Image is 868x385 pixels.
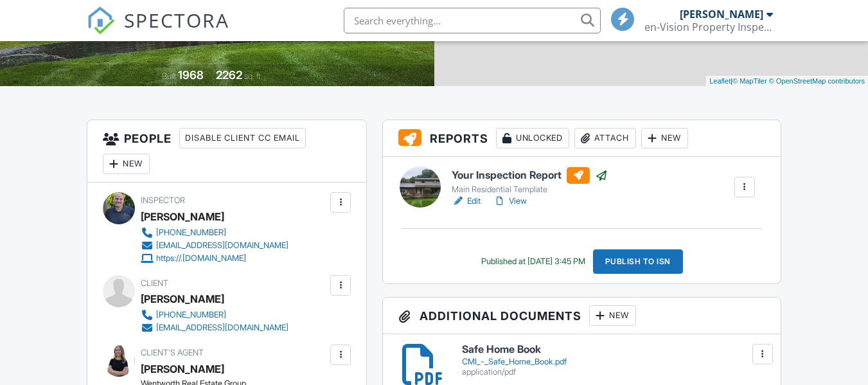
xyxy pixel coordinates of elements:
[344,8,601,33] input: Search everything...
[141,309,288,321] a: [PHONE_NUMBER]
[496,128,569,148] div: Unlocked
[103,154,150,174] div: New
[124,6,229,33] span: SPECTORA
[481,256,585,267] div: Published at [DATE] 3:45 PM
[589,305,636,326] div: New
[178,68,204,82] div: 1968
[462,367,765,377] div: application/pdf
[87,17,229,44] a: SPECTORA
[383,120,780,157] h3: Reports
[706,76,868,87] div: |
[141,359,224,379] a: [PERSON_NAME]
[141,321,288,334] a: [EMAIL_ADDRESS][DOMAIN_NAME]
[732,77,767,85] a: © MapTiler
[462,344,765,377] a: Safe Home Book CMI_-_Safe_Home_Book.pdf application/pdf
[452,167,608,184] h6: Your Inspection Report
[156,323,288,333] div: [EMAIL_ADDRESS][DOMAIN_NAME]
[141,289,224,309] div: [PERSON_NAME]
[216,68,242,82] div: 2262
[244,71,262,81] span: sq. ft.
[452,195,481,208] a: Edit
[574,128,636,148] div: Attach
[641,128,688,148] div: New
[156,253,246,264] div: https://.[DOMAIN_NAME]
[709,77,731,85] a: Leaflet
[141,226,288,239] a: [PHONE_NUMBER]
[462,344,765,355] h6: Safe Home Book
[593,249,683,274] div: Publish to ISN
[179,128,306,148] div: Disable Client CC Email
[156,310,226,320] div: [PHONE_NUMBER]
[141,207,224,226] div: [PERSON_NAME]
[452,167,608,195] a: Your Inspection Report Main Residential Template
[141,252,288,265] a: https://.[DOMAIN_NAME]
[162,71,176,81] span: Built
[156,228,226,238] div: [PHONE_NUMBER]
[87,120,366,183] h3: People
[493,195,527,208] a: View
[452,184,608,195] div: Main Residential Template
[462,357,765,367] div: CMI_-_Safe_Home_Book.pdf
[141,348,204,357] span: Client's Agent
[383,298,780,334] h3: Additional Documents
[141,195,185,205] span: Inspector
[141,239,288,252] a: [EMAIL_ADDRESS][DOMAIN_NAME]
[769,77,865,85] a: © OpenStreetMap contributors
[87,6,115,35] img: The Best Home Inspection Software - Spectora
[680,8,763,21] div: [PERSON_NAME]
[644,21,773,33] div: en-Vision Property Inspections
[141,278,168,288] span: Client
[156,240,288,251] div: [EMAIL_ADDRESS][DOMAIN_NAME]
